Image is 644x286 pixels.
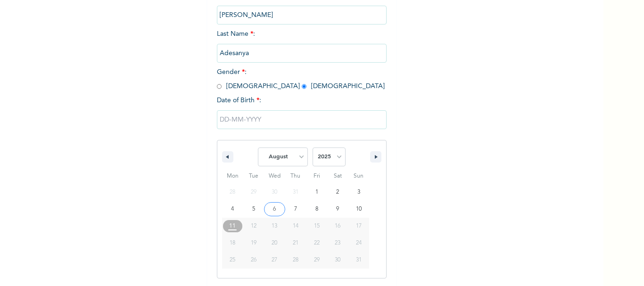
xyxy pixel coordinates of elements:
[306,252,327,269] button: 29
[335,218,340,235] span: 16
[348,218,369,235] button: 17
[230,235,235,252] span: 18
[306,201,327,218] button: 8
[348,169,369,184] span: Sun
[285,252,306,269] button: 28
[272,235,277,252] span: 20
[285,169,306,184] span: Thu
[336,201,339,218] span: 9
[264,218,285,235] button: 13
[272,252,277,269] span: 27
[243,235,264,252] button: 19
[264,235,285,252] button: 20
[294,201,297,218] span: 7
[327,184,348,201] button: 2
[315,201,318,218] span: 8
[217,110,387,129] input: DD-MM-YYYY
[252,201,255,218] span: 5
[293,235,298,252] span: 21
[222,169,243,184] span: Mon
[335,235,340,252] span: 23
[251,218,256,235] span: 12
[356,252,362,269] span: 31
[243,218,264,235] button: 12
[306,235,327,252] button: 22
[264,201,285,218] button: 6
[243,252,264,269] button: 26
[327,201,348,218] button: 9
[231,201,234,218] span: 4
[222,201,243,218] button: 4
[285,201,306,218] button: 7
[222,218,243,235] button: 11
[230,252,235,269] span: 25
[243,169,264,184] span: Tue
[217,44,387,63] input: Enter your last name
[222,235,243,252] button: 18
[251,252,256,269] span: 26
[348,235,369,252] button: 24
[348,184,369,201] button: 3
[272,218,277,235] span: 13
[335,252,340,269] span: 30
[264,252,285,269] button: 27
[356,218,362,235] span: 17
[314,252,320,269] span: 29
[327,169,348,184] span: Sat
[314,235,320,252] span: 22
[306,169,327,184] span: Fri
[356,235,362,252] span: 24
[217,69,385,90] span: Gender : [DEMOGRAPHIC_DATA] [DEMOGRAPHIC_DATA]
[306,218,327,235] button: 15
[285,235,306,252] button: 21
[285,218,306,235] button: 14
[264,169,285,184] span: Wed
[336,184,339,201] span: 2
[293,252,298,269] span: 28
[273,201,276,218] span: 6
[217,96,261,106] span: Date of Birth :
[229,218,236,235] span: 11
[293,218,298,235] span: 14
[357,184,360,201] span: 3
[251,235,256,252] span: 19
[306,184,327,201] button: 1
[356,201,362,218] span: 10
[314,218,320,235] span: 15
[327,252,348,269] button: 30
[243,201,264,218] button: 5
[315,184,318,201] span: 1
[348,252,369,269] button: 31
[327,218,348,235] button: 16
[348,201,369,218] button: 10
[222,252,243,269] button: 25
[217,31,387,57] span: Last Name :
[217,6,387,25] input: Enter your first name
[327,235,348,252] button: 23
